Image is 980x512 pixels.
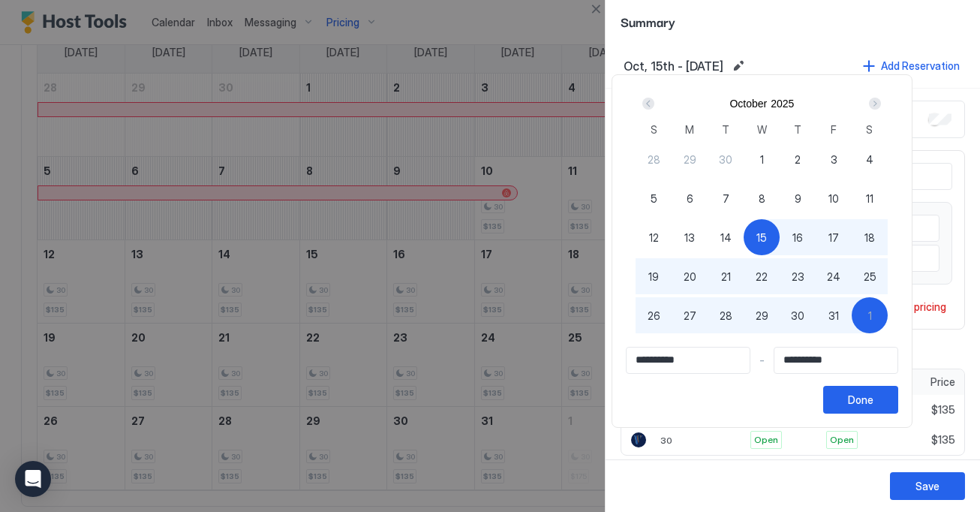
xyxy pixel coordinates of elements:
[756,308,768,324] span: 29
[828,191,839,206] span: 10
[831,122,837,137] span: F
[828,230,839,245] span: 17
[791,308,804,324] span: 30
[651,191,657,206] span: 5
[684,230,695,245] span: 13
[708,141,744,177] button: 30
[687,191,693,206] span: 6
[744,141,780,177] button: 1
[852,180,888,216] button: 11
[636,180,672,216] button: 5
[795,152,801,167] span: 2
[760,152,764,167] span: 1
[759,354,765,367] span: -
[684,269,696,285] span: 20
[648,152,660,167] span: 28
[672,297,708,333] button: 27
[636,258,672,294] button: 19
[756,269,768,285] span: 22
[15,461,51,497] div: Open Intercom Messenger
[672,141,708,177] button: 29
[649,230,659,245] span: 12
[672,258,708,294] button: 20
[651,122,657,137] span: S
[864,230,875,245] span: 18
[792,230,803,245] span: 16
[684,152,696,167] span: 29
[852,297,888,333] button: 1
[744,180,780,216] button: 8
[795,191,801,206] span: 9
[848,392,873,408] div: Done
[759,191,765,206] span: 8
[639,95,660,113] button: Prev
[852,258,888,294] button: 25
[729,98,767,110] button: October
[720,308,732,324] span: 28
[684,308,696,324] span: 27
[816,219,852,255] button: 17
[744,219,780,255] button: 15
[672,219,708,255] button: 13
[864,95,884,113] button: Next
[780,297,816,333] button: 30
[774,348,897,373] input: Input Field
[816,258,852,294] button: 24
[723,191,729,206] span: 7
[831,152,837,167] span: 3
[771,98,794,110] button: 2025
[794,122,801,137] span: T
[744,258,780,294] button: 22
[852,219,888,255] button: 18
[636,219,672,255] button: 12
[816,180,852,216] button: 10
[823,386,898,414] button: Done
[866,191,873,206] span: 11
[827,269,840,285] span: 24
[780,180,816,216] button: 9
[816,297,852,333] button: 31
[719,152,732,167] span: 30
[685,122,694,137] span: M
[636,141,672,177] button: 28
[852,141,888,177] button: 4
[828,308,839,324] span: 31
[722,122,729,137] span: T
[708,297,744,333] button: 28
[627,348,750,373] input: Input Field
[780,258,816,294] button: 23
[868,308,872,324] span: 1
[792,269,804,285] span: 23
[780,219,816,255] button: 16
[708,258,744,294] button: 21
[744,297,780,333] button: 29
[780,141,816,177] button: 2
[636,297,672,333] button: 26
[648,269,659,285] span: 19
[708,219,744,255] button: 14
[816,141,852,177] button: 3
[756,230,767,245] span: 15
[648,308,660,324] span: 26
[708,180,744,216] button: 7
[721,269,731,285] span: 21
[720,230,732,245] span: 14
[672,180,708,216] button: 6
[866,122,873,137] span: S
[864,269,876,285] span: 25
[866,152,873,167] span: 4
[757,122,767,137] span: W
